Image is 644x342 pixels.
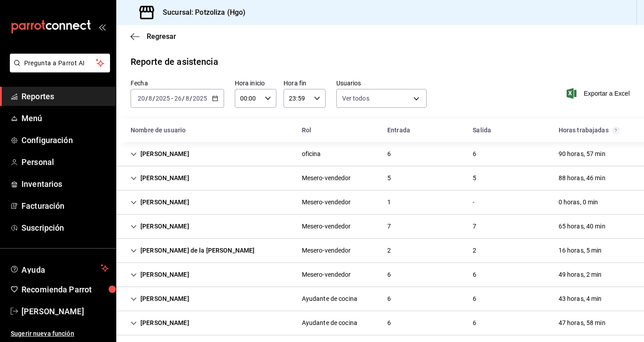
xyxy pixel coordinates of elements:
button: Pregunta a Parrot AI [10,54,110,72]
div: Cell [123,315,196,331]
div: Cell [295,291,364,307]
div: HeadCell [380,122,466,139]
span: Reportes [21,90,109,102]
div: Cell [466,146,483,162]
div: Cell [380,218,398,235]
div: Cell [551,218,613,235]
button: Exportar a Excel [568,88,630,99]
div: Cell [551,194,606,211]
span: Configuración [21,134,109,146]
input: -- [185,95,190,102]
div: Cell [123,218,196,235]
div: HeadCell [551,122,637,139]
div: Cell [123,291,196,307]
span: / [190,95,192,102]
div: Cell [123,146,196,162]
div: Cell [466,242,483,259]
div: HeadCell [466,122,551,139]
label: Usuarios [336,80,427,86]
div: Cell [551,315,613,331]
div: Cell [295,146,328,162]
div: Cell [295,266,358,283]
div: HeadCell [295,122,380,139]
div: Cell [466,291,483,307]
div: Head [116,118,644,142]
div: Mesero-vendedor [302,246,351,255]
div: Cell [466,315,483,331]
span: Ver todos [342,94,369,103]
div: Cell [295,194,358,211]
div: Cell [123,242,262,259]
span: Sugerir nueva función [11,329,109,338]
div: Cell [380,146,398,162]
div: Row [116,142,644,166]
span: Suscripción [21,222,109,234]
label: Fecha [131,80,224,86]
div: Cell [551,266,609,283]
div: Cell [295,218,358,235]
div: Cell [123,266,196,283]
div: Cell [551,146,613,162]
span: / [145,95,148,102]
span: Inventarios [21,178,109,190]
span: Pregunta a Parrot AI [24,59,96,68]
label: Hora inicio [235,80,276,86]
div: Cell [380,170,398,186]
div: Row [116,263,644,287]
span: Personal [21,156,109,168]
label: Hora fin [284,80,325,86]
span: / [153,95,155,102]
svg: El total de horas trabajadas por usuario es el resultado de la suma redondeada del registro de ho... [612,127,619,134]
div: Mesero-vendedor [302,173,351,183]
span: / [182,95,185,102]
div: Row [116,311,644,335]
span: Facturación [21,200,109,212]
div: Cell [380,315,398,331]
div: oficina [302,149,321,159]
div: HeadCell [123,122,295,139]
div: Row [116,239,644,263]
button: open_drawer_menu [98,23,106,30]
a: Pregunta a Parrot AI [6,65,110,74]
div: Mesero-vendedor [302,198,351,207]
div: Cell [380,266,398,283]
div: Ayudante de cocina [302,294,357,304]
div: Cell [295,315,364,331]
div: Cell [551,291,609,307]
h3: Sucursal: Potzoliza (Hgo) [156,7,246,18]
span: Menú [21,112,109,124]
div: Row [116,190,644,215]
div: Cell [466,266,483,283]
div: Cell [466,170,483,186]
div: Mesero-vendedor [302,222,351,231]
input: ---- [192,95,208,102]
button: Regresar [131,32,176,41]
div: Cell [551,170,613,186]
div: Cell [295,170,358,186]
div: Row [116,166,644,190]
span: Recomienda Parrot [21,283,109,296]
div: Cell [380,194,398,211]
input: -- [137,95,145,102]
div: Cell [123,170,196,186]
div: Cell [123,194,196,211]
span: [PERSON_NAME] [21,305,109,317]
span: - [171,95,173,102]
input: ---- [155,95,170,102]
div: Cell [380,242,398,259]
div: Ayudante de cocina [302,318,357,328]
div: Row [116,287,644,311]
div: Cell [295,242,358,259]
div: Reporte de asistencia [131,55,218,68]
div: Mesero-vendedor [302,270,351,279]
div: Row [116,215,644,239]
div: Cell [380,291,398,307]
div: Cell [466,218,483,235]
span: Ayuda [21,263,97,274]
input: -- [174,95,182,102]
span: Regresar [147,32,176,41]
div: Cell [551,242,609,259]
input: -- [148,95,153,102]
div: Cell [466,194,482,211]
